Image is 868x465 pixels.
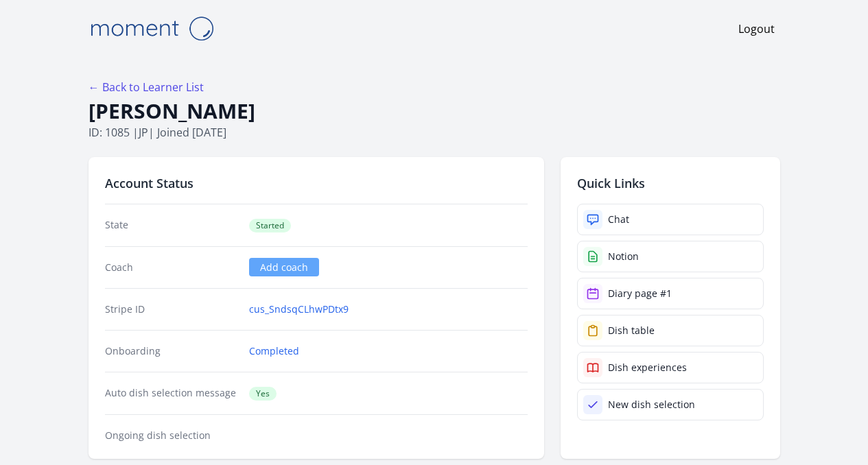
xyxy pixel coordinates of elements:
a: New dish selection [577,389,764,420]
dt: Coach [105,261,239,274]
p: ID: 1085 | | Joined [DATE] [89,124,780,141]
a: Add coach [249,258,319,276]
span: jp [139,125,148,140]
img: Moment [83,11,220,46]
a: cus_SndsqCLhwPDtx9 [249,302,349,316]
a: Dish table [577,315,764,346]
div: Dish table [608,324,655,337]
dt: Ongoing dish selection [105,429,239,442]
div: Dish experiences [608,361,687,374]
a: Completed [249,344,299,358]
div: Diary page #1 [608,287,672,300]
a: Diary page #1 [577,278,764,309]
a: Logout [738,21,775,37]
dt: Onboarding [105,344,239,358]
h2: Account Status [105,174,528,193]
a: Dish experiences [577,352,764,383]
span: Yes [249,387,277,401]
div: New dish selection [608,398,695,412]
dt: Auto dish selection message [105,386,239,401]
div: Chat [608,213,629,226]
dt: Stripe ID [105,302,239,316]
a: Chat [577,204,764,235]
dt: State [105,218,239,232]
span: Started [249,219,291,232]
a: Notion [577,241,764,272]
a: ← Back to Learner List [89,80,204,95]
h2: Quick Links [577,174,764,193]
h1: [PERSON_NAME] [89,98,780,124]
div: Notion [608,250,639,263]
